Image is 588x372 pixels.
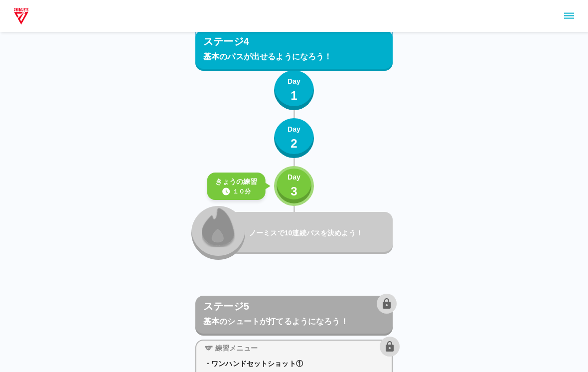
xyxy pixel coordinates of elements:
button: sidemenu [561,7,578,24]
p: Day [288,76,300,87]
img: locked_fire_icon [202,206,235,247]
p: 基本のパスが出せるようになろう！ [203,51,385,63]
p: Day [288,124,300,135]
p: 練習メニュー [215,343,258,354]
p: ステージ4 [203,34,249,49]
p: ・ワンハンドセットショット① [204,359,384,369]
img: dummy [12,6,30,26]
button: locked_fire_icon [191,206,245,260]
button: Day3 [274,166,314,206]
p: きょうの練習 [215,177,258,187]
p: 1 [291,87,297,105]
p: ノーミスで10連続パスを決めよう！ [249,228,389,238]
button: Day2 [274,118,314,158]
p: 3 [291,183,297,200]
p: 基本のシュートが打てるようになろう！ [203,316,385,328]
p: Day [288,172,300,183]
p: ステージ5 [203,299,249,314]
button: Day1 [274,70,314,110]
p: 2 [291,135,297,153]
p: １０分 [233,187,251,196]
